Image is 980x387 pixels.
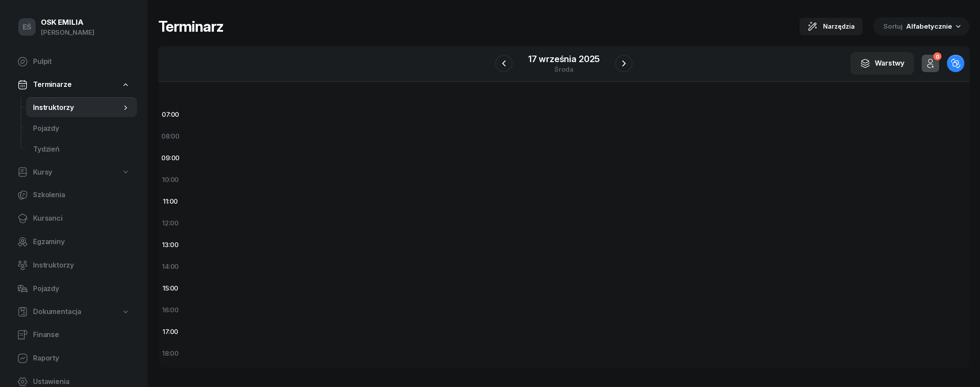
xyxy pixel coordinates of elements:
[26,139,137,160] a: Tydzień
[158,19,223,34] h1: Terminarz
[33,56,130,67] span: Pulpit
[10,208,137,229] a: Kursanci
[528,66,600,73] div: środa
[158,212,183,234] div: 12:00
[528,55,600,63] div: 17 września 2025
[26,97,137,118] a: Instruktorzy
[800,18,863,35] button: Narzędzia
[10,324,137,345] a: Finanse
[10,162,137,182] a: Kursy
[33,236,130,248] span: Egzaminy
[26,118,137,139] a: Pojazdy
[10,302,137,322] a: Dokumentacja
[158,343,183,364] div: 18:00
[10,51,137,72] a: Pulpit
[158,191,183,212] div: 11:00
[33,167,52,178] span: Kursy
[873,17,970,36] button: Sortuj Alfabetycznie
[158,234,183,256] div: 13:00
[158,104,183,126] div: 07:00
[33,283,130,294] span: Pojazdy
[158,126,183,147] div: 08:00
[860,58,904,69] div: Warstwy
[10,75,137,95] a: Terminarze
[33,353,130,364] span: Raporty
[33,102,121,113] span: Instruktorzy
[922,55,939,72] button: 0
[33,260,130,271] span: Instruktorzy
[33,79,71,90] span: Terminarze
[158,299,183,321] div: 16:00
[33,329,130,341] span: Finanse
[823,21,855,32] span: Narzędzia
[158,364,183,386] div: 19:00
[41,27,94,38] div: [PERSON_NAME]
[10,232,137,252] a: Egzaminy
[10,348,137,369] a: Raporty
[10,185,137,205] a: Szkolenia
[33,123,130,134] span: Pojazdy
[41,19,94,26] div: OSK EMILIA
[850,52,914,75] button: Warstwy
[158,147,183,169] div: 09:00
[33,189,130,201] span: Szkolenia
[933,53,941,61] div: 0
[158,256,183,278] div: 14:00
[883,21,904,32] span: Sortuj
[33,144,130,155] span: Tydzień
[10,278,137,299] a: Pojazdy
[906,22,952,30] span: Alfabetycznie
[158,169,183,191] div: 10:00
[158,321,183,343] div: 17:00
[158,278,183,299] div: 15:00
[33,213,130,224] span: Kursanci
[23,23,32,31] span: EŚ
[10,255,137,276] a: Instruktorzy
[33,306,81,318] span: Dokumentacja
